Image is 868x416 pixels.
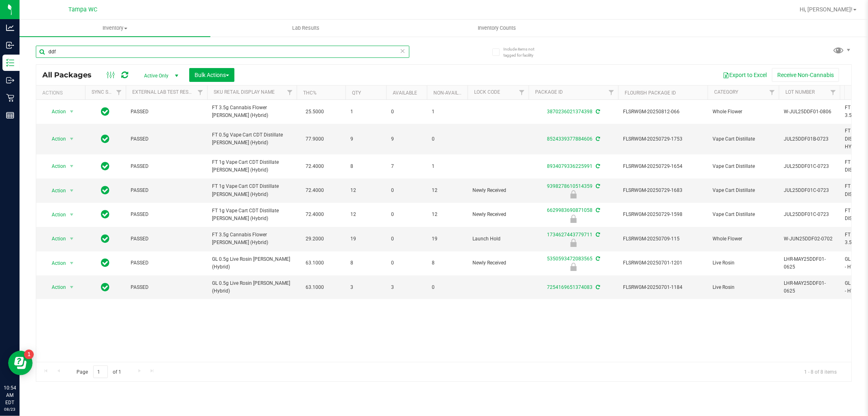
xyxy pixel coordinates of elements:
[623,235,703,243] span: FLSRWGM-20250709-115
[6,111,14,119] inline-svg: Reports
[784,255,835,271] span: LHR-MAY25DDF01-0625
[547,183,593,189] a: 9398278610514359
[595,256,600,262] span: Sync from Compliance System
[101,257,110,269] span: In Sync
[20,24,210,32] span: Inventory
[131,259,202,267] span: PASSED
[391,108,422,116] span: 0
[101,282,110,293] span: In Sync
[67,209,77,220] span: select
[547,256,593,262] a: 5350593472083565
[44,106,66,117] span: Action
[214,89,275,95] a: Sku Retail Display Name
[212,183,292,198] span: FT 1g Vape Cart CDT Distillate [PERSON_NAME] (Hybrid)
[132,89,196,95] a: External Lab Test Result
[131,235,202,243] span: PASSED
[623,259,703,267] span: FLSRWGM-20250701-1201
[302,185,328,196] span: 72.4000
[350,135,381,143] span: 9
[798,365,843,378] span: 1 - 8 of 8 items
[42,90,82,96] div: Actions
[195,72,229,78] span: Bulk Actions
[515,86,529,99] a: Filter
[713,163,774,170] span: Vape Cart Distillate
[800,6,853,13] span: Hi, [PERSON_NAME]!
[67,106,77,117] span: select
[472,235,524,243] span: Launch Hold
[131,284,202,291] span: PASSED
[8,351,33,375] iframe: Resource center
[42,70,100,79] span: All Packages
[432,259,463,267] span: 8
[623,135,703,143] span: FLSRWGM-20250729-1753
[302,161,328,172] span: 72.4000
[391,135,422,143] span: 9
[350,259,381,267] span: 8
[784,235,835,243] span: W-JUN25DDF02-0702
[302,233,328,245] span: 29.2000
[20,20,210,37] a: Inventory
[212,131,292,147] span: FT 0.5g Vape Cart CDT Distillate [PERSON_NAME] (Hybrid)
[44,209,66,220] span: Action
[784,187,835,194] span: JUL25DDF01C-0723
[784,108,835,116] span: W-JUL25DDF01-0806
[595,136,600,142] span: Sync from Compliance System
[467,24,527,32] span: Inventory Counts
[595,207,600,213] span: Sync from Compliance System
[713,108,774,116] span: Whole Flower
[210,20,401,37] a: Lab Results
[595,163,600,169] span: Sync from Compliance System
[67,133,77,145] span: select
[303,90,317,96] a: THC%
[527,263,619,271] div: Newly Received
[714,89,738,95] a: Category
[472,259,524,267] span: Newly Received
[131,163,202,170] span: PASSED
[131,187,202,194] span: PASSED
[212,207,292,222] span: FT 1g Vape Cart CDT Distillate [PERSON_NAME] (Hybrid)
[713,187,774,194] span: Vape Cart Distillate
[432,163,463,170] span: 1
[713,259,774,267] span: Live Rosin
[67,185,77,196] span: select
[391,187,422,194] span: 0
[713,211,774,218] span: Vape Cart Distillate
[391,235,422,243] span: 0
[623,211,703,218] span: FLSRWGM-20250729-1598
[350,187,381,194] span: 12
[6,41,14,49] inline-svg: Inbound
[595,183,600,189] span: Sync from Compliance System
[474,89,500,95] a: Lock Code
[350,108,381,116] span: 1
[527,215,619,223] div: Newly Received
[432,108,463,116] span: 1
[535,89,563,95] a: Package ID
[623,284,703,291] span: FLSRWGM-20250701-1184
[717,68,772,82] button: Export to Excel
[4,384,16,406] p: 10:54 AM EDT
[623,163,703,170] span: FLSRWGM-20250729-1654
[24,350,34,359] iframe: Resource center unread badge
[784,135,835,143] span: JUL25DDF01B-0723
[713,235,774,243] span: Whole Flower
[547,207,593,213] a: 6629983690871058
[401,20,592,37] a: Inventory Counts
[101,106,110,117] span: In Sync
[772,68,839,82] button: Receive Non-Cannabis
[44,185,66,196] span: Action
[101,209,110,220] span: In Sync
[131,108,202,116] span: PASSED
[350,211,381,218] span: 12
[713,135,774,143] span: Vape Cart Distillate
[283,86,297,99] a: Filter
[527,190,619,198] div: Newly Received
[67,258,77,269] span: select
[432,235,463,243] span: 19
[4,406,16,412] p: 08/23
[101,185,110,196] span: In Sync
[623,108,703,116] span: FLSRWGM-20250812-066
[432,211,463,218] span: 12
[44,282,66,293] span: Action
[6,76,14,84] inline-svg: Outbound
